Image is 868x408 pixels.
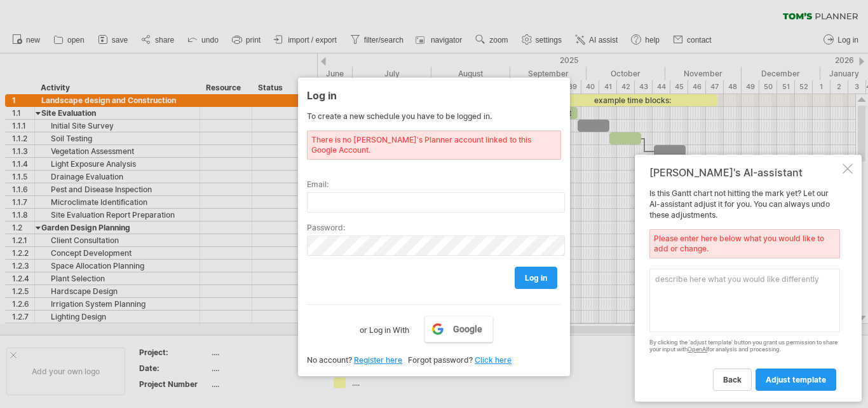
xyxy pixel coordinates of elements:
label: or Log in With [360,316,409,337]
a: OpenAI [688,346,707,353]
div: There is no [PERSON_NAME]'s Planner account linked to this Google Account. [307,130,561,160]
a: adjust template [756,369,836,391]
a: back [713,369,752,391]
label: Password: [307,223,561,232]
span: log in [525,273,547,283]
a: Register here [354,355,402,365]
span: back [723,375,742,384]
div: Log in [307,83,561,106]
a: Click here [475,355,512,365]
div: To create a new schedule you have to be logged in. [307,111,561,121]
label: Email: [307,179,561,189]
div: [PERSON_NAME]'s AI-assistant [649,166,840,179]
div: Please enter here below what you would like to add or change. [649,229,840,258]
div: Is this Gantt chart not hitting the mark yet? Let our AI-assistant adjust it for you. You can alw... [649,188,840,390]
span: No account? [307,355,352,365]
div: By clicking the 'adjust template' button you grant us permission to share your input with for ana... [649,339,840,353]
span: Forgot password? [408,355,473,365]
a: Google [424,316,493,342]
span: adjust template [766,375,826,384]
span: Google [453,324,482,334]
a: log in [515,267,557,289]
